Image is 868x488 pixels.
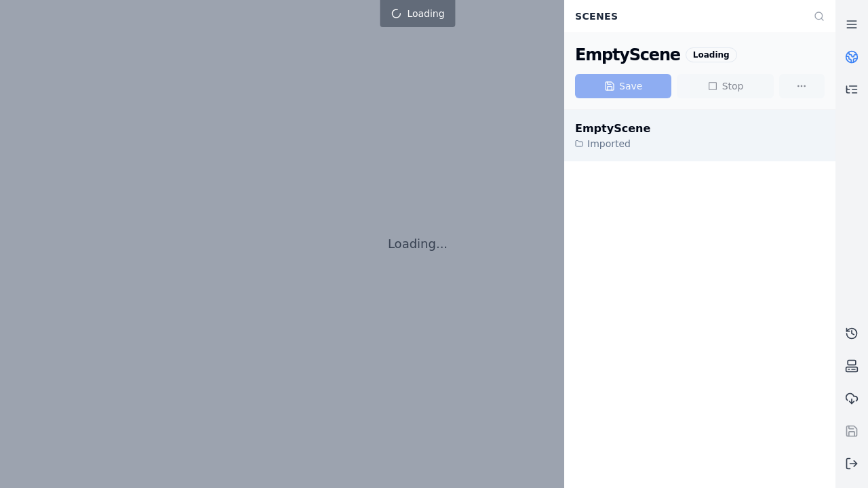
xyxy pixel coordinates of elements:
div: Scenes [567,3,806,29]
div: Loading [686,47,737,62]
div: Imported [575,137,650,150]
span: Loading [407,7,444,20]
div: EmptyScene [575,44,680,66]
p: Loading... [388,235,448,253]
div: EmptyScene [575,121,650,137]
